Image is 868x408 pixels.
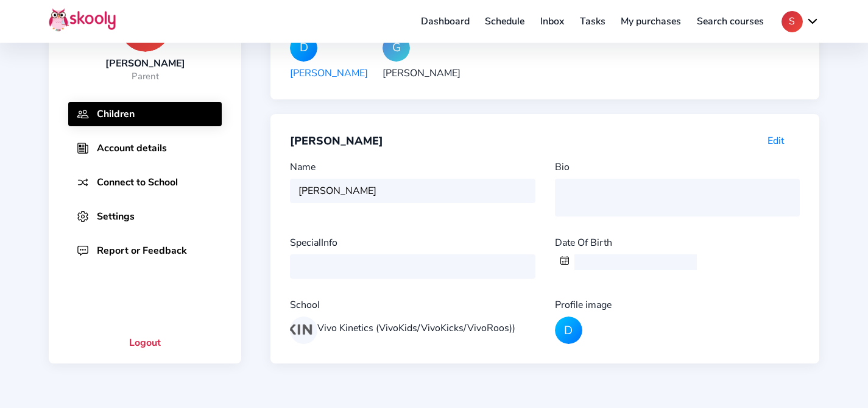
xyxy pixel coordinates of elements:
[49,332,241,354] button: Logout
[555,160,800,174] div: Bio
[317,321,515,335] div: Vivo Kinetics (VivoKids/VivoKicks/VivoRoos))
[77,108,89,120] img: people-outline.svg
[290,134,383,151] div: [PERSON_NAME]
[290,317,314,344] img: 20190127055950163101503514439481bL40q6V1b42K9sbPgu.png
[560,256,570,265] ion-icon: calendar outline
[555,317,582,344] div: D
[555,236,800,249] div: Date Of Birth
[68,238,222,263] button: Report or Feedback
[49,8,116,32] img: Skooly
[689,12,772,31] a: Search courses
[290,160,535,174] div: Name
[572,12,613,31] a: Tasks
[478,12,533,31] a: Schedule
[290,298,535,312] div: School
[105,70,185,82] div: Parent
[532,12,572,31] a: Inbox
[68,102,222,126] button: Children
[290,34,317,62] div: D
[77,245,89,257] img: chatbox-ellipses-outline.svg
[782,11,819,32] button: Schevron down outline
[383,66,460,80] div: [PERSON_NAME]
[290,66,368,80] div: [PERSON_NAME]
[68,170,222,195] button: Connect to School
[413,12,478,31] a: Dashboard
[555,298,800,312] div: Profile image
[77,210,89,223] img: settings-outline.svg
[383,34,410,62] div: G
[555,256,574,265] button: calendar outline
[767,134,784,148] span: Edit
[613,12,689,31] a: My purchases
[290,236,535,249] div: SpecialInfo
[77,176,89,188] img: shuffle.svg
[752,134,800,151] button: Edit
[77,142,89,154] img: newspaper-outline.svg
[105,57,185,70] div: [PERSON_NAME]
[68,204,222,229] button: Settings
[68,136,222,160] button: Account details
